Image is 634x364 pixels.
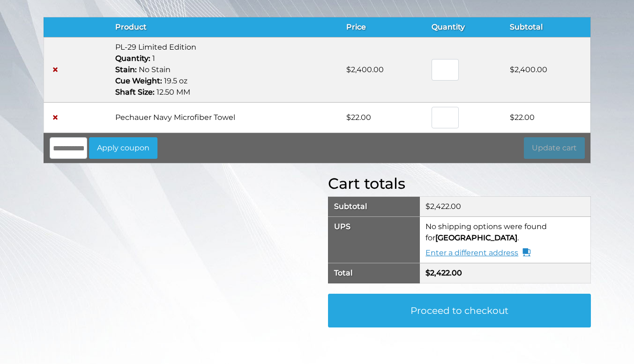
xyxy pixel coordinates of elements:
th: Subtotal [328,197,420,217]
p: 1 [115,53,335,64]
p: 19.5 oz [115,75,335,87]
a: Remove Pechauer Navy Microfiber Towel from cart [50,112,61,123]
th: Total [328,263,420,283]
button: Update cart [524,137,585,159]
span: $ [510,113,515,122]
bdi: 2,400.00 [510,65,547,74]
a: Remove PL-29 Limited Edition from cart [50,64,61,75]
span: $ [346,65,351,74]
p: 12.50 MM [115,87,335,98]
p: No Stain [115,64,335,75]
dt: Quantity: [115,53,150,64]
dt: Shaft Size: [115,87,155,98]
td: Pechauer Navy Microfiber Towel [110,103,340,133]
th: Price [341,17,426,37]
bdi: 22.00 [346,113,371,122]
td: PL-29 Limited Edition [110,37,340,103]
bdi: 2,422.00 [425,202,461,211]
bdi: 2,400.00 [346,65,384,74]
a: Proceed to checkout [328,294,591,327]
input: Product quantity [432,107,459,128]
bdi: 22.00 [510,113,535,122]
th: Product [110,17,340,37]
th: Quantity [426,17,504,37]
span: $ [425,268,430,277]
dt: Stain: [115,64,137,75]
th: UPS [328,217,420,263]
span: $ [510,65,515,74]
h2: Cart totals [328,175,591,193]
input: Product quantity [432,59,459,81]
bdi: 2,422.00 [425,268,462,277]
th: Subtotal [504,17,590,37]
span: $ [346,113,351,122]
dt: Cue Weight: [115,75,162,87]
span: $ [425,202,430,211]
strong: [GEOGRAPHIC_DATA] [435,233,517,242]
a: Enter a different address [425,247,530,259]
button: Apply coupon [89,137,157,159]
td: No shipping options were found for . [420,217,590,263]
